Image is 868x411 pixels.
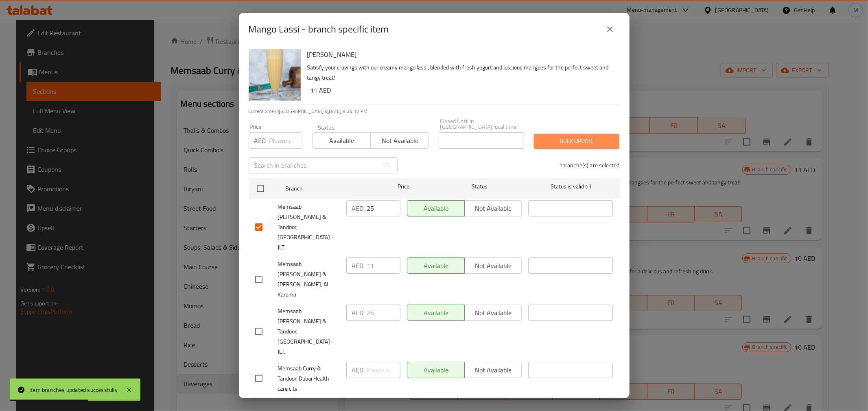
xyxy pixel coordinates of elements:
input: Please enter price [367,305,400,321]
span: Memsaab [PERSON_NAME] & [PERSON_NAME], Al Karama [278,259,340,300]
span: Not available [374,135,426,147]
h2: Mango Lassi - branch specific item [249,23,389,36]
input: Please enter price [367,362,400,378]
img: Mango Lassi [249,49,301,101]
span: Bulk update [540,136,613,146]
button: close [600,19,620,39]
span: Memsaab [PERSON_NAME] & Tandoor, [GEOGRAPHIC_DATA] - JLT [278,202,340,253]
button: Bulk update [534,134,619,149]
span: Status [437,182,522,192]
span: Available [316,135,367,147]
p: Satisfy your cravings with our creamy mango lassi, blended with fresh yogurt and luscious mangoes... [307,63,613,83]
span: Memsaab [PERSON_NAME] & Tandoor, [GEOGRAPHIC_DATA] - JLT. [278,306,340,357]
span: Memsaab Curry & Tandoor, Dubai Health care city [278,363,340,394]
span: Not available [468,203,519,214]
p: 1 branche(s) are selected [559,161,620,169]
input: Please enter price [269,132,302,149]
span: Price [376,182,431,192]
h6: [PERSON_NAME] [307,49,613,60]
p: Current time in [GEOGRAPHIC_DATA] is [DATE] 9:24:10 PM [249,108,620,115]
button: Not available [464,200,522,216]
button: Not available [370,132,429,149]
input: Please enter price [367,257,400,274]
button: Available [407,200,465,216]
p: AED [352,261,364,270]
p: AED [254,136,266,145]
button: Available [312,132,371,149]
p: AED [352,365,364,375]
span: Status is valid till [528,182,613,192]
div: Item branches updated successfully [29,385,118,394]
input: Please enter price [367,200,400,216]
span: Branch [285,184,370,194]
h6: 11 AED [310,84,613,96]
span: Available [411,203,461,214]
p: AED [352,203,364,213]
input: Search in branches [249,157,379,173]
p: AED [352,308,364,318]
